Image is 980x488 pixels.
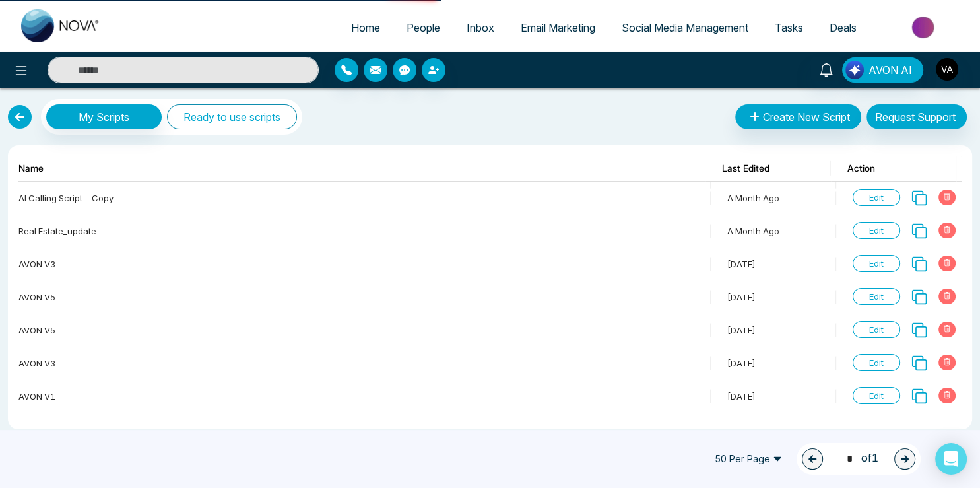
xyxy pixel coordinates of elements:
[18,225,703,238] div: real estate_update
[46,104,162,129] button: My Scripts
[622,21,748,34] span: Social Media Management
[18,192,703,205] div: AI Calling Script - copy
[727,324,828,337] div: [DATE]
[831,156,956,182] th: Action
[727,258,828,271] div: [DATE]
[876,13,972,42] img: Market-place.gif
[727,225,828,238] div: a month ago
[467,21,494,34] span: Inbox
[868,62,912,78] span: AVON AI
[521,21,595,34] span: Email Marketing
[21,9,100,42] img: Nova CRM Logo
[18,324,703,337] div: AVON V5
[853,354,900,371] span: Edit
[18,390,703,403] div: AVON V1
[853,222,900,239] span: Edit
[853,189,900,206] span: Edit
[830,21,857,34] span: Deals
[393,15,453,40] a: People
[816,15,870,40] a: Deals
[853,321,900,338] span: Edit
[351,21,380,34] span: Home
[167,104,297,129] button: Ready to use scripts
[18,156,705,182] th: Name
[608,15,762,40] a: Social Media Management
[453,15,507,40] a: Inbox
[839,450,878,468] span: of 1
[407,21,440,34] span: People
[18,357,703,370] div: AVON V3
[936,58,958,81] img: User Avatar
[705,448,791,470] span: 50 Per Page
[853,387,900,404] span: Edit
[18,258,703,271] div: AVON V3
[727,390,828,403] div: [DATE]
[853,288,900,305] span: Edit
[705,156,831,182] th: Last Edited
[338,15,393,40] a: Home
[762,15,816,40] a: Tasks
[727,291,828,304] div: [DATE]
[727,357,828,370] div: [DATE]
[853,255,900,272] span: Edit
[935,443,967,475] div: Open Intercom Messenger
[845,61,864,79] img: Lead Flow
[507,15,608,40] a: Email Marketing
[727,192,828,205] div: a month ago
[18,291,703,304] div: AVON V5
[866,104,967,129] button: Request Support
[735,104,861,129] button: Create New Script
[842,57,923,83] button: AVON AI
[775,21,803,34] span: Tasks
